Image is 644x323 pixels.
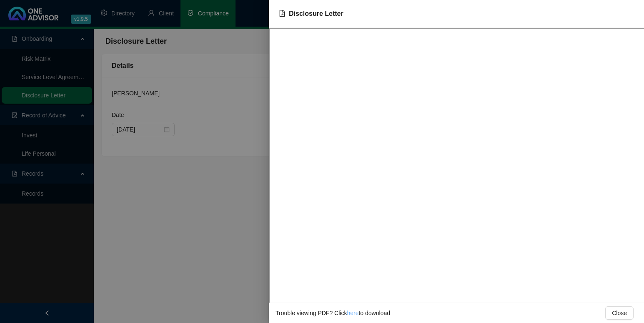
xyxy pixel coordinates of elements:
[276,310,347,316] span: Trouble viewing PDF? Click
[612,308,627,318] span: Close
[605,306,634,320] button: Close
[289,10,343,17] span: Disclosure Letter
[358,310,390,316] span: to download
[347,310,358,316] a: here
[279,10,286,17] span: file-pdf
